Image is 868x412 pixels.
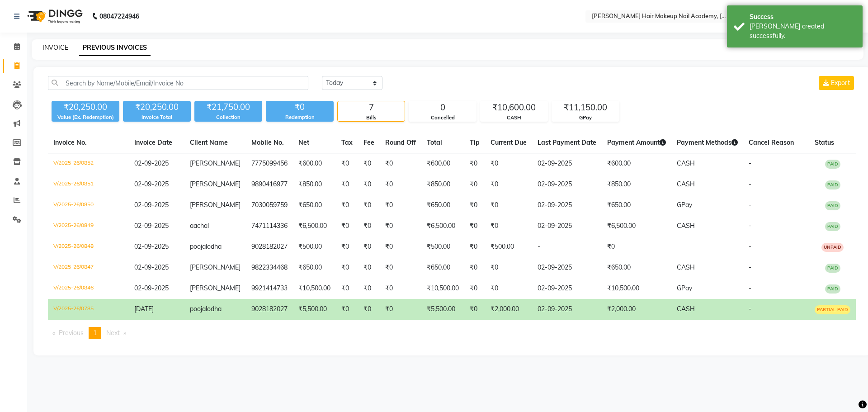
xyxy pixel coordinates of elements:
[48,174,129,195] td: V/2025-26/0851
[293,153,336,175] td: ₹600.00
[831,79,850,87] span: Export
[134,138,172,147] span: Invoice Date
[677,201,692,209] span: GPay
[532,195,602,216] td: 02-09-2025
[409,101,476,114] div: 0
[552,114,619,122] div: GPay
[48,216,129,237] td: V/2025-26/0849
[134,305,154,313] span: [DATE]
[23,4,85,29] img: logo
[464,237,485,257] td: ₹0
[134,159,169,167] span: 02-09-2025
[485,195,532,216] td: ₹0
[470,138,480,147] span: Tip
[825,201,840,210] span: PAID
[421,153,464,175] td: ₹600.00
[134,242,169,251] span: 02-09-2025
[532,216,602,237] td: 02-09-2025
[190,263,241,271] span: [PERSON_NAME]
[293,174,336,195] td: ₹850.00
[48,299,129,320] td: V/2025-26/0785
[532,278,602,299] td: 02-09-2025
[246,237,293,257] td: 9028182027
[48,327,856,339] nav: Pagination
[819,76,854,90] button: Export
[194,101,262,114] div: ₹21,750.00
[48,76,308,90] input: Search by Name/Mobile/Email/Invoice No
[485,299,532,320] td: ₹2,000.00
[481,114,547,122] div: CASH
[380,299,421,320] td: ₹0
[677,284,692,292] span: GPay
[123,101,191,114] div: ₹20,250.00
[602,237,671,257] td: ₹0
[246,153,293,175] td: 7775099456
[464,195,485,216] td: ₹0
[190,180,241,188] span: [PERSON_NAME]
[336,278,358,299] td: ₹0
[194,114,262,121] div: Collection
[677,180,695,188] span: CASH
[336,257,358,278] td: ₹0
[485,216,532,237] td: ₹0
[190,242,206,251] span: pooja
[134,263,169,271] span: 02-09-2025
[532,174,602,195] td: 02-09-2025
[825,160,840,169] span: PAID
[825,222,840,231] span: PAID
[251,138,284,147] span: Mobile No.
[293,195,336,216] td: ₹650.00
[246,216,293,237] td: 7471114336
[341,138,353,147] span: Tax
[358,153,380,175] td: ₹0
[749,201,751,209] span: -
[464,278,485,299] td: ₹0
[749,159,751,167] span: -
[336,216,358,237] td: ₹0
[59,329,84,337] span: Previous
[421,174,464,195] td: ₹850.00
[52,101,119,114] div: ₹20,250.00
[338,114,405,122] div: Bills
[749,305,751,313] span: -
[677,159,695,167] span: CASH
[749,284,751,292] span: -
[190,138,228,147] span: Client Name
[532,153,602,175] td: 02-09-2025
[246,195,293,216] td: 7030059759
[607,138,666,147] span: Payment Amount
[485,257,532,278] td: ₹0
[336,174,358,195] td: ₹0
[42,43,68,52] a: INVOICE
[602,257,671,278] td: ₹650.00
[421,278,464,299] td: ₹10,500.00
[363,138,374,147] span: Fee
[293,299,336,320] td: ₹5,500.00
[358,299,380,320] td: ₹0
[421,237,464,257] td: ₹500.00
[336,237,358,257] td: ₹0
[825,180,840,189] span: PAID
[358,237,380,257] td: ₹0
[380,237,421,257] td: ₹0
[293,237,336,257] td: ₹500.00
[677,222,695,230] span: CASH
[358,195,380,216] td: ₹0
[380,278,421,299] td: ₹0
[336,153,358,175] td: ₹0
[421,299,464,320] td: ₹5,500.00
[93,329,97,337] span: 1
[134,284,169,292] span: 02-09-2025
[134,222,169,230] span: 02-09-2025
[134,180,169,188] span: 02-09-2025
[358,174,380,195] td: ₹0
[380,153,421,175] td: ₹0
[677,138,738,147] span: Payment Methods
[421,216,464,237] td: ₹6,500.00
[602,195,671,216] td: ₹650.00
[190,201,241,209] span: [PERSON_NAME]
[552,101,619,114] div: ₹11,150.00
[246,174,293,195] td: 9890416977
[464,216,485,237] td: ₹0
[750,22,856,41] div: Bill created successfully.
